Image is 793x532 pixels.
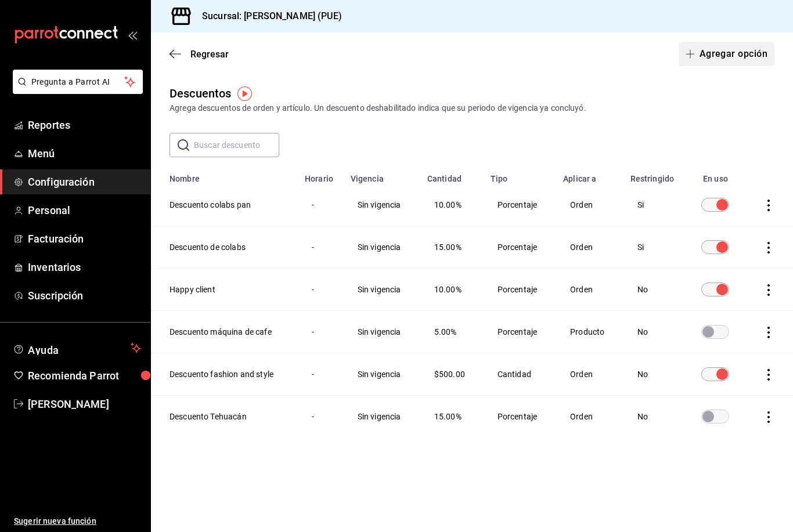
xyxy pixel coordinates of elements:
span: 10.00% [434,200,462,209]
span: Regresar [190,49,229,60]
div: Descuentos [170,85,231,102]
th: Descuento Tehuacán [151,396,298,438]
th: Aplicar a [556,167,623,184]
span: $500.00 [434,370,465,379]
input: Buscar descuento [194,133,279,157]
td: Sin vigencia [344,311,420,353]
td: - [298,184,344,226]
th: Horario [298,167,344,184]
td: Porcentaje [484,226,556,269]
th: Happy client [151,269,298,311]
td: Orden [556,396,623,438]
button: open_drawer_menu [128,30,137,39]
span: 10.00% [434,285,462,294]
td: Producto [556,311,623,353]
td: No [623,396,686,438]
span: [PERSON_NAME] [28,396,141,412]
td: Sin vigencia [344,353,420,396]
span: Configuración [28,174,141,190]
th: En uso [686,167,745,184]
td: Cantidad [484,353,556,396]
td: Porcentaje [484,311,556,353]
button: actions [763,369,774,381]
td: Si [623,226,686,269]
td: Orden [556,226,623,269]
button: Pregunta a Parrot AI [13,70,143,94]
span: Reportes [28,117,141,133]
td: - [298,311,344,353]
a: Pregunta a Parrot AI [8,84,143,96]
th: Cantidad [420,167,484,184]
th: Descuento de colabs [151,226,298,269]
td: - [298,269,344,311]
h3: Sucursal: [PERSON_NAME] (PUE) [193,9,342,23]
button: actions [763,242,774,254]
td: Orden [556,269,623,311]
td: - [298,396,344,438]
th: Descuento fashion and style [151,353,298,396]
span: Pregunta a Parrot AI [31,76,125,88]
td: Porcentaje [484,269,556,311]
span: Recomienda Parrot [28,368,141,383]
span: 5.00% [434,327,457,336]
button: Agregar opción [679,42,774,66]
td: Sin vigencia [344,269,420,311]
span: 15.00% [434,412,462,421]
span: Ayuda [28,341,126,355]
td: Orden [556,353,623,396]
td: Sin vigencia [344,396,420,438]
span: Suscripción [28,288,141,303]
td: Orden [556,184,623,226]
button: actions [763,327,774,338]
table: discountsTable [151,167,793,437]
th: Vigencia [344,167,420,184]
button: actions [763,284,774,296]
td: - [298,226,344,269]
th: Descuento colabs pan [151,184,298,226]
td: No [623,353,686,396]
td: - [298,353,344,396]
span: 15.00% [434,243,462,252]
div: Agrega descuentos de orden y artículo. Un descuento deshabilitado indica que su periodo de vigenc... [170,102,774,114]
span: Inventarios [28,259,141,275]
td: Porcentaje [484,184,556,226]
td: Sin vigencia [344,184,420,226]
img: Tooltip marker [237,86,252,101]
th: Descuento máquina de cafe [151,311,298,353]
span: Personal [28,202,141,218]
button: actions [763,411,774,423]
th: Tipo [484,167,556,184]
td: Si [623,184,686,226]
td: No [623,311,686,353]
th: Restringido [623,167,686,184]
button: actions [763,200,774,211]
button: Regresar [170,49,229,60]
td: Sin vigencia [344,226,420,269]
td: Porcentaje [484,396,556,438]
span: Menú [28,146,141,161]
span: Facturación [28,231,141,247]
td: No [623,269,686,311]
span: Sugerir nueva función [14,515,141,527]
